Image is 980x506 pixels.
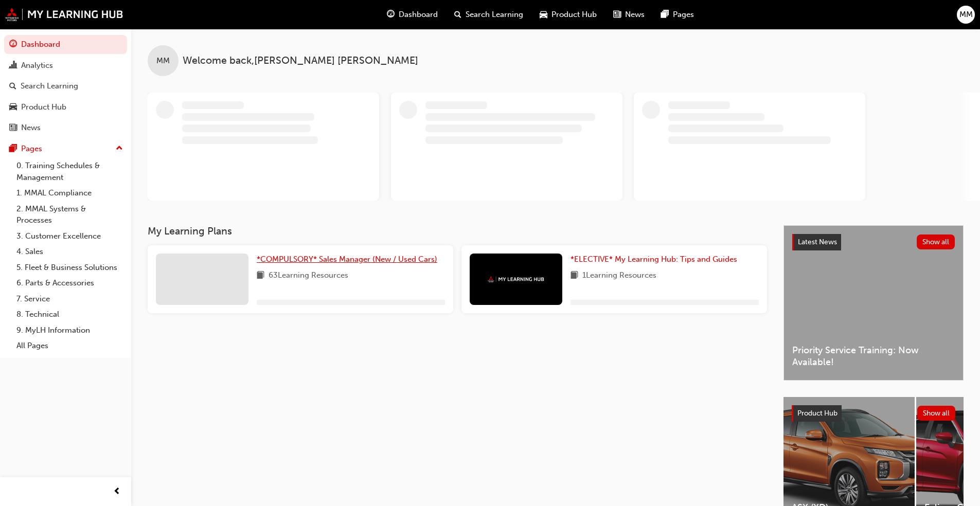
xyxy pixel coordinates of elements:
[551,9,597,21] span: Product Hub
[9,61,17,70] span: chart-icon
[9,82,16,91] span: search-icon
[613,8,621,21] span: news-icon
[4,139,127,158] button: Pages
[605,4,653,25] a: news-iconNews
[4,33,127,139] button: DashboardAnalyticsSearch LearningProduct HubNews
[12,158,127,185] a: 0. Training Schedules & Management
[21,101,66,113] div: Product Hub
[9,103,17,112] span: car-icon
[148,225,767,237] h3: My Learning Plans
[653,4,702,25] a: pages-iconPages
[673,9,694,21] span: Pages
[12,291,127,307] a: 7. Service
[625,9,645,21] span: News
[798,238,837,246] span: Latest News
[446,4,531,25] a: search-iconSearch Learning
[571,254,741,265] a: *ELECTIVE* My Learning Hub: Tips and Guides
[12,322,127,338] a: 9. MyLH Information
[531,4,605,25] a: car-iconProduct Hub
[183,55,418,67] span: Welcome back , [PERSON_NAME] [PERSON_NAME]
[4,35,127,54] a: Dashboard
[257,269,264,282] span: book-icon
[12,338,127,354] a: All Pages
[21,143,42,155] div: Pages
[12,275,127,291] a: 6. Parts & Accessories
[488,276,544,283] img: mmal
[540,8,547,21] span: car-icon
[12,306,127,322] a: 8. Technical
[783,225,964,381] a: Latest NewsShow allPriority Service Training: Now Available!
[957,6,975,24] button: MM
[4,56,127,75] a: Analytics
[792,405,955,422] a: Product HubShow all
[571,255,737,264] span: *ELECTIVE* My Learning Hub: Tips and Guides
[387,8,395,21] span: guage-icon
[571,269,578,282] span: book-icon
[379,4,446,25] a: guage-iconDashboard
[399,9,438,21] span: Dashboard
[661,8,669,21] span: pages-icon
[792,234,955,250] a: Latest NewsShow all
[9,123,17,133] span: news-icon
[21,122,41,134] div: News
[454,8,461,21] span: search-icon
[12,185,127,201] a: 1. MMAL Compliance
[959,9,973,21] span: MM
[12,244,127,260] a: 4. Sales
[792,345,955,368] span: Priority Service Training: Now Available!
[917,406,956,421] button: Show all
[257,254,441,265] a: *COMPULSORY* Sales Manager (New / Used Cars)
[257,255,437,264] span: *COMPULSORY* Sales Manager (New / Used Cars)
[12,228,127,244] a: 3. Customer Excellence
[917,234,955,249] button: Show all
[4,77,127,96] a: Search Learning
[12,201,127,228] a: 2. MMAL Systems & Processes
[21,80,78,92] div: Search Learning
[116,142,123,155] span: up-icon
[9,144,17,154] span: pages-icon
[4,118,127,137] a: News
[21,60,53,71] div: Analytics
[12,260,127,276] a: 5. Fleet & Business Solutions
[582,269,656,282] span: 1 Learning Resources
[269,269,348,282] span: 63 Learning Resources
[4,98,127,117] a: Product Hub
[797,409,838,418] span: Product Hub
[113,485,121,498] span: prev-icon
[9,40,17,49] span: guage-icon
[466,9,523,21] span: Search Learning
[156,55,170,67] span: MM
[5,8,123,21] img: mmal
